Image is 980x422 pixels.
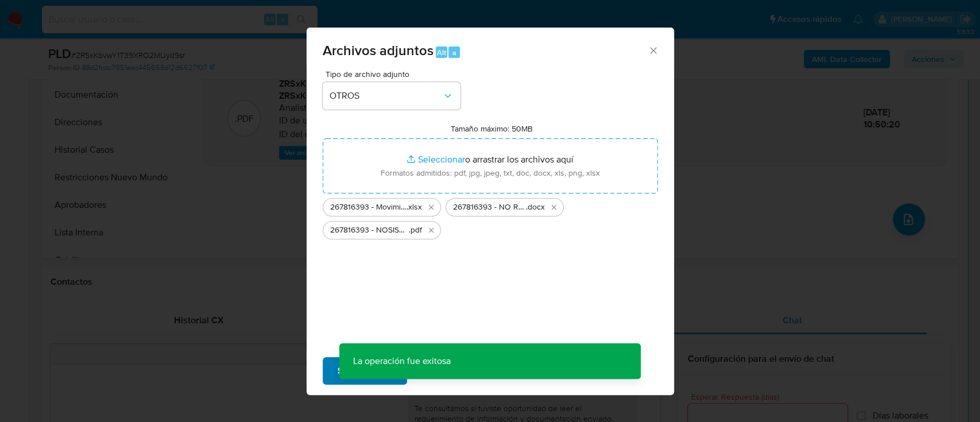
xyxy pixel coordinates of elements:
[326,70,463,78] span: Tipo de archivo adjunto
[648,45,658,55] button: Cerrar
[339,343,464,379] p: La operación fue exitosa
[452,47,456,58] span: a
[424,223,438,237] button: Eliminar 267816393 - NOSIS_Manager_InformeIndividual_20293710873_620658_20250923105135.pdf
[323,40,433,60] span: Archivos adjuntos
[409,224,422,236] span: .pdf
[323,193,658,239] ul: Archivos seleccionados
[330,202,406,213] span: 267816393 - Movimientos
[547,200,561,214] button: Eliminar 267816393 - NO ROI ZRSxKbvwY1T39XRO2MUyd9sr_2025_09_18_05_12_21.docx
[424,200,438,214] button: Eliminar 267816393 - Movimientos.xlsx
[526,202,545,213] span: .docx
[427,358,464,384] span: Cancelar
[330,90,442,102] span: OTROS
[323,82,460,110] button: OTROS
[451,123,533,134] label: Tamaño máximo: 50MB
[453,202,526,213] span: 267816393 - NO ROI ZRSxKbvwY1T39XRO2MUyd9sr_2025_09_18_05_12_21
[338,358,392,384] span: Subir archivo
[330,224,409,236] span: 267816393 - NOSIS_Manager_InformeIndividual_20293710873_620658_20250923105135
[406,202,422,213] span: .xlsx
[437,47,446,58] span: Alt
[323,357,407,385] button: Subir archivo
